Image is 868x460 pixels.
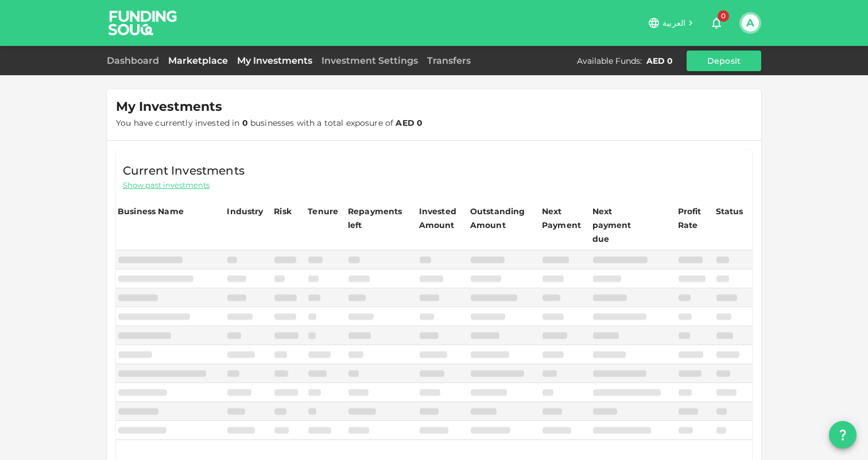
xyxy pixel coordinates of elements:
div: Invested Amount [419,204,467,232]
button: question [829,421,857,449]
a: Transfers [423,55,475,66]
div: Business Name [118,204,184,218]
button: Deposit [687,51,761,71]
strong: 0 [242,118,248,128]
div: Tenure [308,204,338,218]
div: Next payment due [592,204,650,246]
div: Profit Rate [678,204,712,232]
span: Show past investments [123,180,210,191]
span: 0 [718,10,729,22]
div: AED 0 [646,55,673,67]
span: العربية [662,18,685,28]
div: Next Payment [542,204,589,232]
span: You have currently invested in businesses with a total exposure of [116,118,423,128]
a: Dashboard [107,55,164,66]
div: Industry [227,204,263,218]
a: My Investments [232,55,317,66]
div: Status [716,204,745,218]
div: Available Funds : [577,55,642,67]
div: Outstanding Amount [470,204,528,232]
strong: AED 0 [396,118,423,128]
a: Marketplace [164,55,232,66]
span: My Investments [116,99,222,115]
div: Risk [274,204,297,218]
button: A [742,14,759,32]
div: Repayments left [348,204,405,232]
a: Investment Settings [317,55,423,66]
button: 0 [705,11,728,34]
span: Current Investments [123,161,245,180]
